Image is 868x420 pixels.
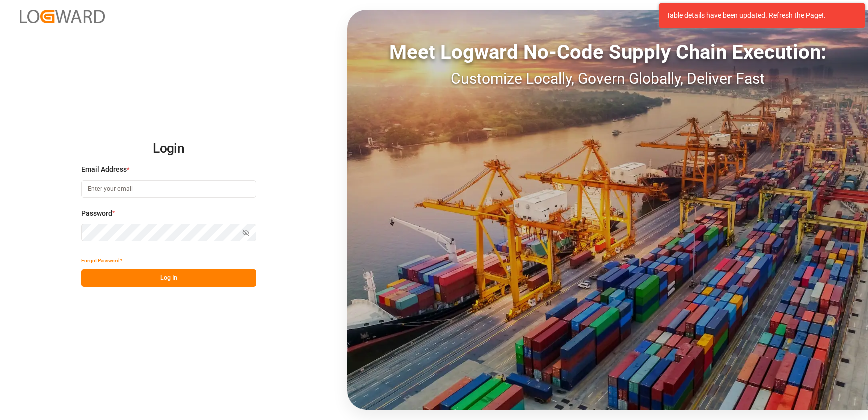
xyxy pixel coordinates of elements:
img: Logward_new_orange.png [20,10,105,23]
span: Password [81,208,112,219]
div: Table details have been updated. Refresh the Page!. [666,10,850,21]
input: Enter your email [81,180,256,198]
div: Meet Logward No-Code Supply Chain Execution: [347,37,868,67]
span: Email Address [81,164,127,175]
div: Customize Locally, Govern Globally, Deliver Fast [347,67,868,90]
h2: Login [81,133,256,165]
button: Forgot Password? [81,252,122,269]
button: Log In [81,269,256,287]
